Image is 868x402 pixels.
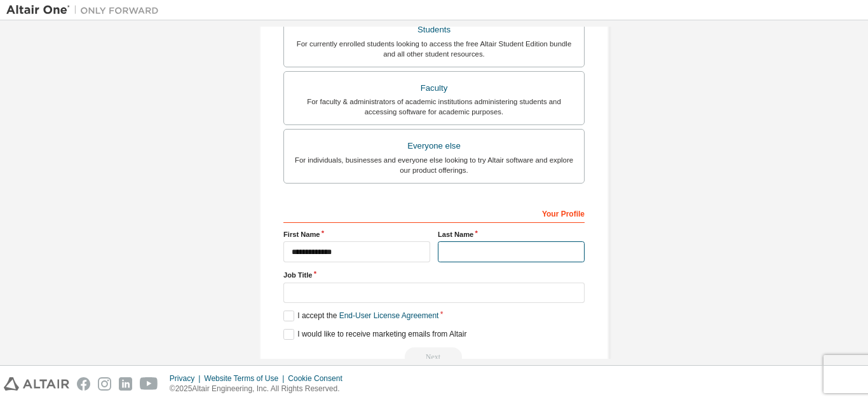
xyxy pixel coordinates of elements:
[6,4,165,17] img: Altair One
[140,377,158,391] img: youtube.svg
[292,155,576,175] div: For individuals, businesses and everyone else looking to try Altair software and explore our prod...
[438,229,585,239] label: Last Name
[283,311,438,321] label: I accept the
[292,79,576,97] div: Faculty
[283,270,585,280] label: Job Title
[283,347,585,366] div: Read and acccept EULA to continue
[170,373,204,384] div: Privacy
[283,329,466,340] label: I would like to receive marketing emails from Altair
[98,377,111,391] img: instagram.svg
[292,21,576,39] div: Students
[170,384,350,394] p: © 2025 Altair Engineering, Inc. All Rights Reserved.
[283,203,585,223] div: Your Profile
[119,377,132,391] img: linkedin.svg
[339,311,439,320] a: End-User License Agreement
[288,373,349,384] div: Cookie Consent
[292,97,576,117] div: For faculty & administrators of academic institutions administering students and accessing softwa...
[292,39,576,59] div: For currently enrolled students looking to access the free Altair Student Edition bundle and all ...
[4,377,69,391] img: altair_logo.svg
[292,137,576,155] div: Everyone else
[204,373,288,384] div: Website Terms of Use
[77,377,90,391] img: facebook.svg
[283,229,430,239] label: First Name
